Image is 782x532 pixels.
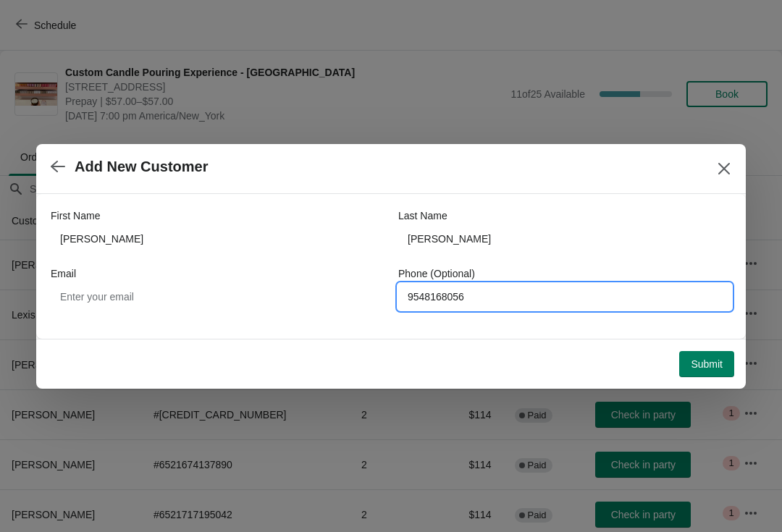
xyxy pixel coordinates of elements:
input: Enter your email [51,284,384,310]
h2: Add New Customer [75,159,208,175]
span: Submit [691,358,723,370]
button: Submit [679,351,734,377]
input: Enter your phone number [398,284,731,310]
label: Last Name [398,208,447,223]
input: Smith [398,226,731,252]
label: Email [51,266,76,281]
label: Phone (Optional) [398,266,475,281]
input: John [51,226,384,252]
label: First Name [51,208,100,223]
button: Close [711,156,737,182]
